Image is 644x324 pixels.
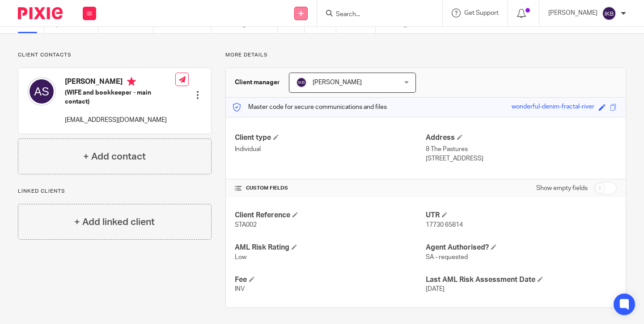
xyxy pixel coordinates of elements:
span: SA - requested [426,254,468,260]
h4: CUSTOM FIELDS [235,185,426,192]
h4: Agent Authorised? [426,243,617,252]
img: svg%3E [27,77,56,106]
h4: UTR [426,211,617,220]
h4: Address [426,133,617,143]
h4: + Add contact [83,150,146,164]
h4: Client Reference [235,211,426,220]
h4: [PERSON_NAME] [65,77,175,88]
span: STA002 [235,222,257,228]
h4: + Add linked client [74,215,155,229]
p: Individual [235,145,426,154]
i: Primary [127,77,136,86]
span: 17730 65814 [426,222,463,228]
h4: Client type [235,133,426,143]
h4: Last AML Risk Assessment Date [426,275,617,285]
p: [EMAIL_ADDRESS][DOMAIN_NAME] [65,116,175,125]
img: svg%3E [296,77,307,88]
h4: Fee [235,275,426,285]
span: Low [235,254,246,260]
h5: (WIFE and bookkeeper - main contact) [65,88,175,107]
p: [PERSON_NAME] [548,9,597,17]
img: Pixie [18,7,63,19]
p: Linked clients [18,188,212,195]
span: [DATE] [426,286,445,292]
p: [STREET_ADDRESS] [426,154,617,163]
span: Get Support [464,10,499,16]
div: wonderful-denim-fractal-river [512,102,594,112]
p: More details [225,52,626,59]
span: [PERSON_NAME] [313,79,362,86]
span: INV [235,286,245,292]
p: Client contacts [18,52,212,59]
h4: AML Risk Rating [235,243,426,252]
img: svg%3E [602,6,616,21]
input: Search [335,11,415,19]
label: Show empty fields [536,184,588,193]
p: Master code for secure communications and files [233,103,387,112]
p: 8 The Pastures [426,145,617,154]
h3: Client manager [235,78,280,87]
